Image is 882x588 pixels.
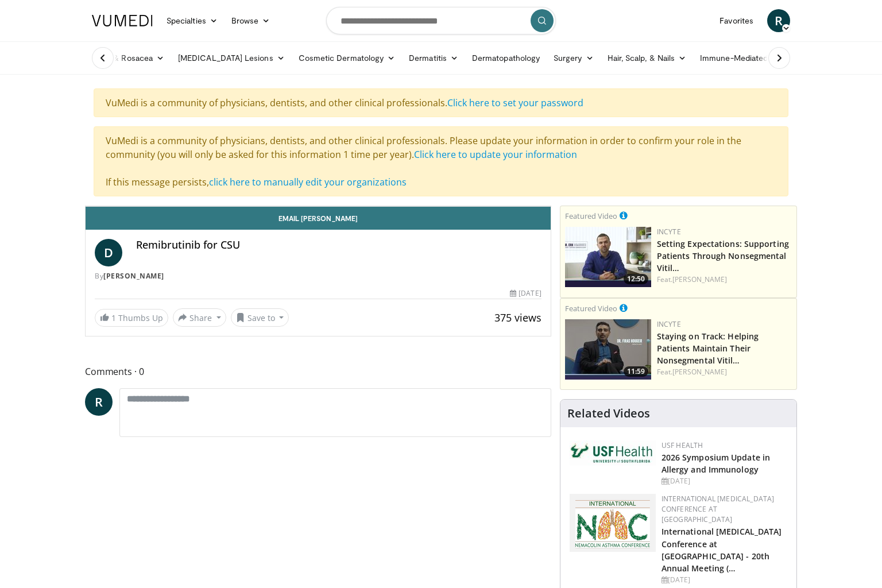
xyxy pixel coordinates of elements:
div: VuMedi is a community of physicians, dentists, and other clinical professionals. [94,88,788,117]
div: [DATE] [510,288,541,299]
a: Cosmetic Dermatology [292,47,402,69]
div: Feat. [657,367,792,377]
div: [DATE] [661,476,787,486]
a: Immune-Mediated [693,47,786,69]
a: [PERSON_NAME] [103,271,164,281]
a: click here to manually edit your organizations [209,176,407,188]
a: International [MEDICAL_DATA] Conference at [GEOGRAPHIC_DATA] - 20th Annual Meeting (… [661,526,782,573]
a: Hair, Scalp, & Nails [601,47,693,69]
a: Incyte [657,319,681,329]
a: 1 Thumbs Up [95,309,168,327]
div: VuMedi is a community of physicians, dentists, and other clinical professionals. Please update yo... [94,126,788,196]
a: R [85,388,113,416]
span: Comments 0 [85,364,551,379]
small: Featured Video [565,211,617,221]
a: Surgery [547,47,601,69]
img: 9485e4e4-7c5e-4f02-b036-ba13241ea18b.png.150x105_q85_autocrop_double_scale_upscale_version-0.2.png [570,494,656,552]
a: Staying on Track: Helping Patients Maintain Their Nonsegmental Vitil… [657,331,759,366]
img: fe0751a3-754b-4fa7-bfe3-852521745b57.png.150x105_q85_crop-smart_upscale.jpg [565,319,651,380]
a: Specialties [160,9,225,32]
a: D [95,239,122,266]
a: 12:50 [565,227,651,287]
a: Click here to set your password [447,96,583,109]
a: R [767,9,790,32]
img: 6ba8804a-8538-4002-95e7-a8f8012d4a11.png.150x105_q85_autocrop_double_scale_upscale_version-0.2.jpg [570,440,656,466]
span: 12:50 [624,274,648,284]
div: [DATE] [661,575,787,585]
span: 1 [111,312,116,323]
div: Feat. [657,274,792,285]
button: Share [173,308,226,327]
a: 11:59 [565,319,651,380]
a: [PERSON_NAME] [672,367,727,377]
span: 11:59 [624,366,648,377]
a: Incyte [657,227,681,237]
input: Search topics, interventions [326,7,556,34]
a: Browse [225,9,277,32]
a: Setting Expectations: Supporting Patients Through Nonsegmental Vitil… [657,238,789,273]
a: Email [PERSON_NAME] [86,207,551,230]
a: 2026 Symposium Update in Allergy and Immunology [661,452,770,475]
a: [MEDICAL_DATA] Lesions [171,47,292,69]
a: Acne & Rosacea [85,47,171,69]
img: 98b3b5a8-6d6d-4e32-b979-fd4084b2b3f2.png.150x105_q85_crop-smart_upscale.jpg [565,227,651,287]
a: USF Health [661,440,703,450]
a: Dermatopathology [465,47,547,69]
a: Favorites [713,9,760,32]
button: Save to [231,308,289,327]
small: Featured Video [565,303,617,314]
h4: Remibrutinib for CSU [136,239,541,252]
div: By [95,271,541,281]
a: International [MEDICAL_DATA] Conference at [GEOGRAPHIC_DATA] [661,494,775,524]
a: Click here to update your information [414,148,577,161]
h4: Related Videos [567,407,650,420]
a: Dermatitis [402,47,465,69]
a: [PERSON_NAME] [672,274,727,284]
img: VuMedi Logo [92,15,153,26]
span: 375 views [494,311,541,324]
